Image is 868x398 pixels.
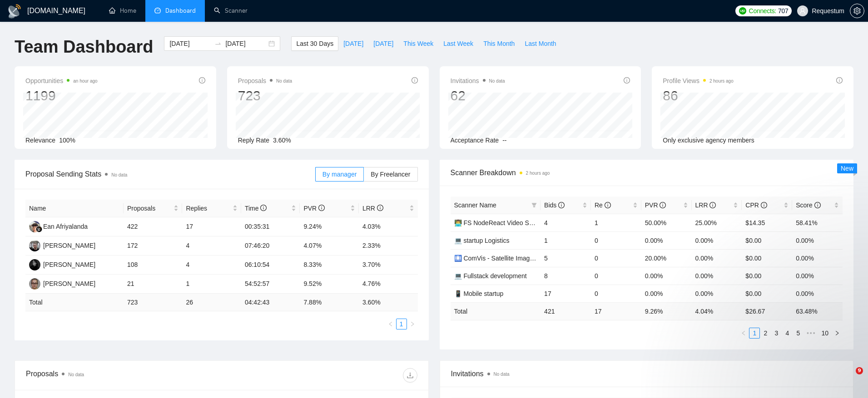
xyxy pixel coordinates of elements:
[403,368,417,383] button: download
[841,165,853,172] span: New
[43,241,95,251] div: [PERSON_NAME]
[225,39,267,49] input: End date
[792,267,843,285] td: 0.00%
[273,137,291,144] span: 3.60%
[641,267,692,285] td: 0.00%
[214,40,222,47] span: swap-right
[182,294,241,311] td: 26
[645,201,666,209] span: PVR
[792,249,843,267] td: 0.00%
[385,319,396,329] li: Previous Page
[26,368,222,383] div: Proposals
[359,294,418,311] td: 3.60 %
[451,87,505,104] div: 62
[778,6,788,16] span: 707
[25,294,124,311] td: Total
[68,372,84,377] span: No data
[454,201,496,209] span: Scanner Name
[124,217,183,236] td: 422
[454,272,527,280] a: 💻 Fullstack development
[483,39,515,49] span: This Month
[742,267,792,285] td: $0.00
[850,7,864,15] a: setting
[530,198,539,212] span: filter
[186,203,231,213] span: Replies
[398,36,438,51] button: This Week
[29,260,95,268] a: AK[PERSON_NAME]
[373,39,393,49] span: [DATE]
[692,302,742,320] td: 4.04 %
[410,321,415,327] span: right
[663,137,754,144] span: Only exclusive agency members
[359,236,418,256] td: 2.33%
[214,40,222,47] span: to
[558,202,565,208] span: info-circle
[182,256,241,275] td: 4
[300,217,359,236] td: 9.24%
[451,75,505,86] span: Invitations
[709,202,716,208] span: info-circle
[692,231,742,249] td: 0.00%
[742,249,792,267] td: $0.00
[531,202,537,208] span: filter
[792,231,843,249] td: 0.00%
[403,39,433,49] span: This Week
[502,137,506,144] span: --
[29,240,40,251] img: VL
[695,201,716,209] span: LRR
[396,319,407,329] li: 1
[837,367,859,389] iframe: Intercom live chat
[520,36,561,51] button: Last Month
[742,302,792,320] td: $ 26.67
[692,267,742,285] td: 0.00%
[318,205,325,211] span: info-circle
[403,372,417,379] span: download
[25,200,124,217] th: Name
[241,256,300,275] td: 06:10:54
[43,279,95,289] div: [PERSON_NAME]
[478,36,520,51] button: This Month
[591,249,641,267] td: 0
[407,319,418,329] button: right
[29,259,40,270] img: AK
[214,7,248,15] a: searchScanner
[124,275,183,294] td: 21
[451,302,541,320] td: Total
[124,256,183,275] td: 108
[15,36,153,58] h1: Team Dashboard
[241,294,300,311] td: 04:42:43
[739,7,746,15] img: upwork-logo.png
[451,167,843,178] span: Scanner Breakdown
[412,77,418,84] span: info-circle
[836,77,843,84] span: info-circle
[541,302,591,320] td: 421
[109,7,136,15] a: homeHome
[591,285,641,302] td: 0
[25,75,98,86] span: Opportunities
[641,214,692,231] td: 50.00%
[641,249,692,267] td: 20.00%
[276,79,292,84] span: No data
[624,77,630,84] span: info-circle
[303,205,325,212] span: PVR
[792,214,843,231] td: 58.41%
[541,249,591,267] td: 5
[525,39,556,49] span: Last Month
[742,214,792,231] td: $14.35
[182,275,241,294] td: 1
[25,168,315,180] span: Proposal Sending Stats
[742,285,792,302] td: $0.00
[359,275,418,294] td: 4.76%
[338,36,368,51] button: [DATE]
[29,280,95,287] a: IK[PERSON_NAME]
[454,255,564,262] a: 🛄 ComVis - Satellite Imagery Analysis
[544,201,565,209] span: Bids
[7,4,22,19] img: logo
[127,203,172,213] span: Proposals
[641,302,692,320] td: 9.26 %
[238,87,292,104] div: 723
[709,79,734,84] time: 2 hours ago
[591,302,641,320] td: 17
[300,256,359,275] td: 8.33%
[489,79,505,84] span: No data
